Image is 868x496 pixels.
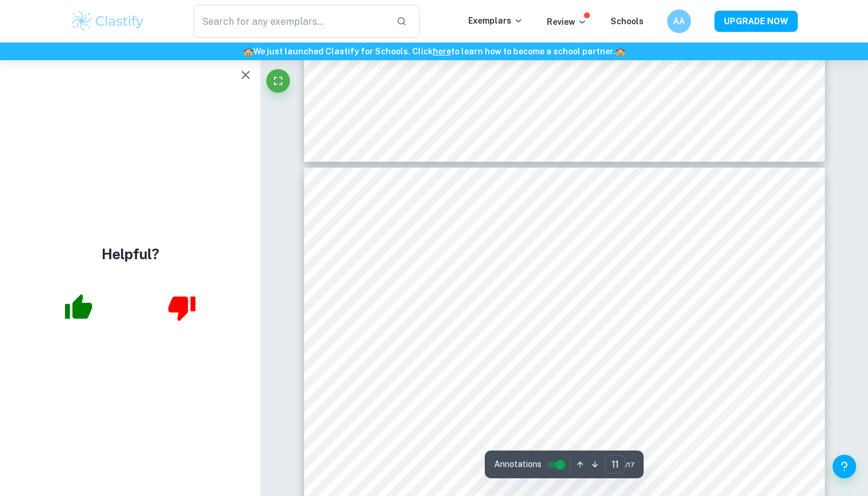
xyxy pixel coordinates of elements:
button: Help and Feedback [833,455,856,478]
p: Review [547,15,587,28]
span: / 17 [625,459,634,470]
h6: We just launched Clastify for Schools. Click to learn how to become a school partner. [2,45,866,58]
input: Search for any exemplars... [194,5,387,38]
span: 🏫 [615,47,625,56]
a: here [433,47,451,56]
h4: Helpful? [102,243,159,265]
span: Annotations [494,458,541,471]
h6: AA [673,15,686,28]
span: 🏫 [243,47,253,56]
button: AA [667,9,691,33]
button: Fullscreen [266,69,290,93]
img: Clastify logo [70,9,145,33]
p: Exemplars [468,14,523,27]
a: Schools [611,17,644,26]
button: UPGRADE NOW [714,11,798,32]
